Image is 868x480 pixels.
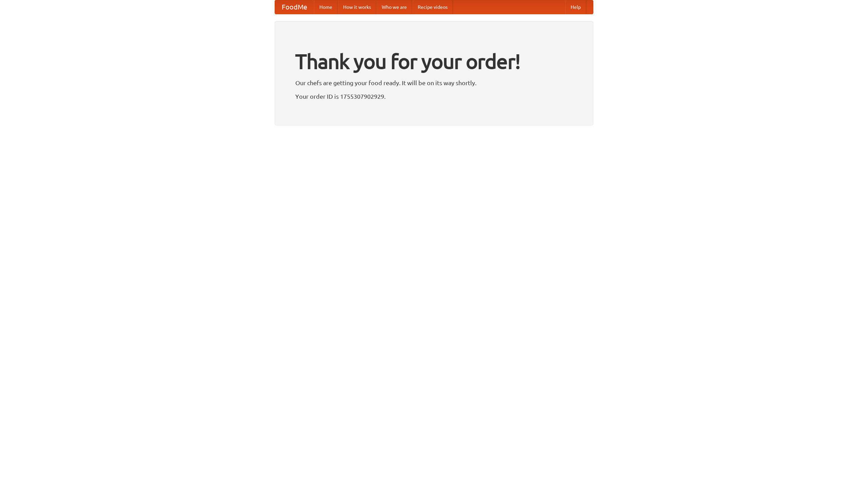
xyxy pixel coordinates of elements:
p: Your order ID is 1755307902929. [295,91,573,101]
a: Help [565,0,586,14]
a: FoodMe [275,0,314,14]
h1: Thank you for your order! [295,45,573,78]
a: Who we are [376,0,412,14]
a: Home [314,0,338,14]
p: Our chefs are getting your food ready. It will be on its way shortly. [295,78,573,88]
a: How it works [338,0,376,14]
a: Recipe videos [412,0,453,14]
